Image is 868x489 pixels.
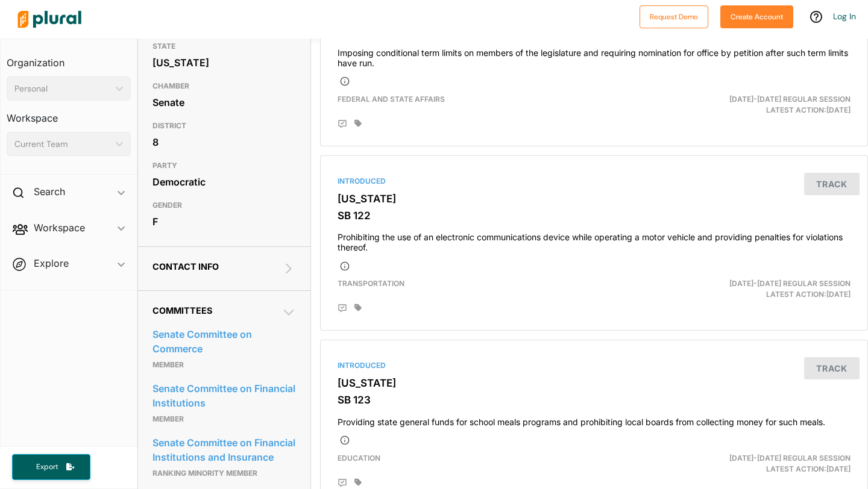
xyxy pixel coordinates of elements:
[682,94,860,116] div: Latest Action: [DATE]
[338,304,347,313] div: Add Position Statement
[720,10,793,22] a: Create Account
[354,119,362,128] div: Add tags
[338,394,851,406] h3: SB 123
[153,466,296,481] p: Ranking Minority Member
[729,95,851,104] span: [DATE]-[DATE] Regular Session
[804,173,860,195] button: Track
[153,434,296,466] a: Senate Committee on Financial Institutions and Insurance
[682,278,860,300] div: Latest Action: [DATE]
[153,54,296,72] div: [US_STATE]
[14,83,111,95] div: Personal
[153,39,296,54] h3: STATE
[338,119,347,129] div: Add Position Statement
[153,305,212,316] span: Committees
[153,158,296,173] h3: PARTY
[153,198,296,213] h3: GENDER
[338,42,851,69] h4: Imposing conditional term limits on members of the legislature and requiring nomination for offic...
[153,79,296,93] h3: CHAMBER
[153,412,296,426] p: Member
[640,10,708,22] a: Request Demo
[338,226,851,253] h4: Prohibiting the use of an electronic communications device while operating a motor vehicle and pr...
[153,358,296,372] p: Member
[354,304,362,312] div: Add tags
[12,454,90,480] button: Export
[153,213,296,231] div: F
[833,11,856,22] a: Log In
[729,279,851,288] span: [DATE]-[DATE] Regular Session
[153,325,296,358] a: Senate Committee on Commerce
[14,138,111,151] div: Current Team
[338,279,404,288] span: Transportation
[354,478,362,487] div: Add tags
[7,101,131,127] h3: Workspace
[153,93,296,111] div: Senate
[338,210,851,222] h3: SB 122
[153,119,296,133] h3: DISTRICT
[338,453,380,463] span: Education
[28,462,66,472] span: Export
[682,453,860,475] div: Latest Action: [DATE]
[153,173,296,191] div: Democratic
[338,478,347,488] div: Add Position Statement
[338,411,851,428] h4: Providing state general funds for school meals programs and prohibiting local boards from collect...
[338,95,445,104] span: Federal and State Affairs
[804,357,860,379] button: Track
[640,5,708,28] button: Request Demo
[34,185,65,198] h2: Search
[338,193,851,205] h3: [US_STATE]
[338,360,851,371] div: Introduced
[7,45,131,72] h3: Organization
[153,133,296,151] div: 8
[338,377,851,389] h3: [US_STATE]
[153,261,219,272] span: Contact Info
[720,5,793,28] button: Create Account
[729,453,851,463] span: [DATE]-[DATE] Regular Session
[153,379,296,412] a: Senate Committee on Financial Institutions
[338,176,851,187] div: Introduced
